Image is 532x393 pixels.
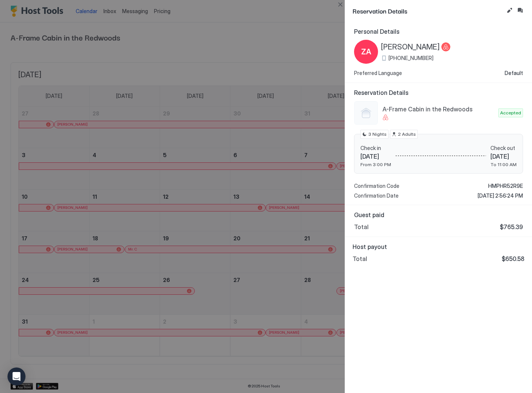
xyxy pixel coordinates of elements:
span: Host payout [353,243,525,250]
span: 2 Adults [398,131,416,138]
span: A-Frame Cabin in the Redwoods [383,105,495,113]
span: Total [354,223,369,231]
span: [DATE] [360,153,391,160]
span: HMPHR52R9E [488,183,523,189]
span: [PERSON_NAME] [381,42,440,52]
span: Reservation Details [353,6,504,15]
span: Accepted [500,109,521,116]
span: Confirmation Date [354,192,399,199]
span: $650.58 [502,255,525,262]
span: To 11:00 AM [490,162,517,167]
span: Check in [360,145,391,151]
span: ZA [361,46,371,57]
span: [DATE] 2:56:24 PM [478,192,523,199]
span: Default [505,70,523,76]
span: Personal Details [354,28,523,35]
button: Edit reservation [505,6,514,15]
span: $765.39 [500,223,523,231]
span: Confirmation Code [354,183,399,189]
span: From 3:00 PM [360,162,391,167]
span: [DATE] [490,153,517,160]
span: Check out [490,145,517,151]
span: Preferred Language [354,70,402,76]
button: Inbox [516,6,525,15]
div: Open Intercom Messenger [7,367,25,385]
span: [PHONE_NUMBER] [389,55,433,61]
span: Guest paid [354,211,523,219]
span: Total [353,255,367,262]
span: 3 Nights [368,131,387,138]
span: Reservation Details [354,89,523,96]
